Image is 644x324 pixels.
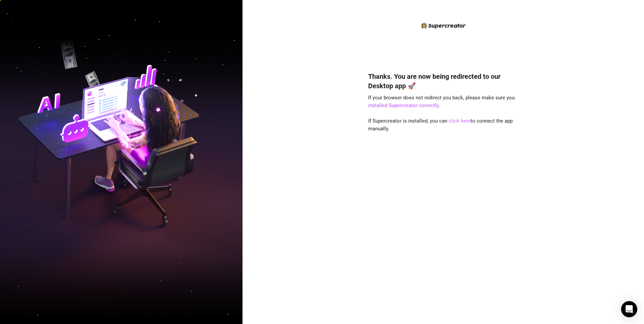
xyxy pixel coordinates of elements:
a: click here [449,118,471,124]
h4: Thanks. You are now being redirected to our Desktop app 🚀 [368,72,518,91]
a: installed Supercreator correctly [368,102,439,108]
img: logo-BBDzfeDw.svg [421,23,466,29]
span: If Supercreator is installed, you can to connect the app manually. [368,118,513,132]
div: Open Intercom Messenger [621,301,637,317]
span: If your browser does not redirect you back, please make sure you . [368,95,515,109]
